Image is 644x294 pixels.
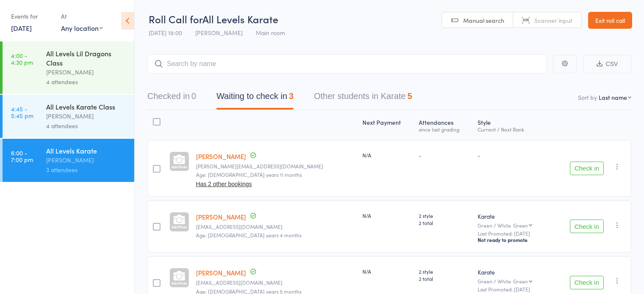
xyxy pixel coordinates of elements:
[11,23,32,33] a: [DATE]
[289,91,293,101] div: 3
[256,28,285,37] span: Main room
[46,77,127,87] div: 4 attendees
[46,121,127,131] div: 4 attendees
[191,91,196,101] div: 0
[478,212,547,220] div: Karate
[11,105,33,119] time: 4:45 - 5:45 pm
[46,67,127,77] div: [PERSON_NAME]
[474,114,550,136] div: Style
[588,12,632,29] a: Exit roll call
[415,114,474,136] div: Atten­dances
[11,52,33,66] time: 4:00 - 4:30 pm
[147,87,196,110] button: Checked in0
[46,165,127,175] div: 3 attendees
[196,163,356,169] small: nicole@designsmartliving.com.au
[513,223,528,228] div: Green
[419,151,471,159] div: -
[216,87,293,110] button: Waiting to check in3
[3,41,134,94] a: 4:00 -4:30 pmAll Levels Lil Dragons Class[PERSON_NAME]4 attendees
[196,171,302,178] span: Age: [DEMOGRAPHIC_DATA] years 11 months
[46,49,127,67] div: All Levels Lil Dragons Class
[61,23,103,33] div: Any location
[46,146,127,155] div: All Levels Karate
[196,152,246,161] a: [PERSON_NAME]
[478,126,547,132] div: Current / Next Rank
[478,236,547,243] div: Not ready to promote
[202,12,278,26] span: All Levels Karate
[478,286,547,292] small: Last Promoted: [DATE]
[478,278,547,284] div: Green / White
[419,268,471,275] span: 2 style
[196,224,356,230] small: csjervis@icloud.com
[46,102,127,111] div: All Levels Karate Class
[419,219,471,226] span: 2 total
[46,155,127,165] div: [PERSON_NAME]
[196,280,356,286] small: csjervis@icloud.com
[3,139,134,182] a: 6:00 -7:00 pmAll Levels Karate[PERSON_NAME]3 attendees
[362,151,412,159] div: N/A
[314,87,412,110] button: Other students in Karate5
[359,114,415,136] div: Next Payment
[513,278,528,284] div: Green
[196,181,252,187] button: Has 2 other bookings
[61,9,103,23] div: At
[149,12,202,26] span: Roll Call for
[570,276,604,289] button: Check in
[534,16,572,25] span: Scanner input
[362,268,412,275] div: N/A
[196,231,301,239] span: Age: [DEMOGRAPHIC_DATA] years 4 months
[195,28,243,37] span: [PERSON_NAME]
[196,268,246,277] a: [PERSON_NAME]
[147,54,547,74] input: Search by name
[11,9,53,23] div: Events for
[149,28,182,37] span: [DATE] 18:00
[46,111,127,121] div: [PERSON_NAME]
[463,16,504,25] span: Manual search
[478,268,547,276] div: Karate
[3,95,134,138] a: 4:45 -5:45 pmAll Levels Karate Class[PERSON_NAME]4 attendees
[407,91,412,101] div: 5
[583,55,631,73] button: CSV
[478,151,547,159] div: -
[570,220,604,233] button: Check in
[578,93,597,102] label: Sort by
[419,212,471,219] span: 2 style
[570,162,604,175] button: Check in
[11,149,33,163] time: 6:00 - 7:00 pm
[196,212,246,221] a: [PERSON_NAME]
[419,126,471,132] div: since last grading
[599,93,627,102] div: Last name
[478,231,547,236] small: Last Promoted: [DATE]
[362,212,412,219] div: N/A
[478,223,547,228] div: Green / White
[419,275,471,282] span: 2 total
